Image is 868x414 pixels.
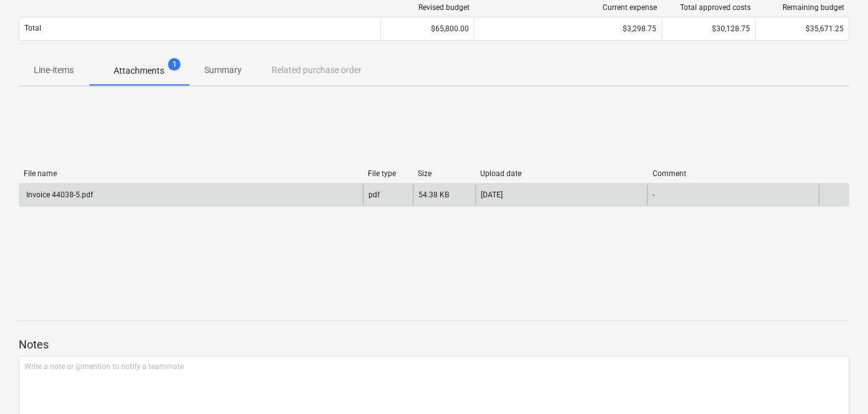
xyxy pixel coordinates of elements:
span: $35,671.25 [806,24,844,33]
p: Summary [204,64,242,77]
span: 1 [168,58,180,71]
p: Attachments [114,64,164,77]
p: Notes [19,337,849,352]
div: [DATE] [481,190,503,199]
div: - [653,190,654,199]
p: Line-items [34,64,74,77]
div: Comment [653,169,815,178]
div: Revised budget [386,3,470,12]
p: Total [24,23,41,34]
div: File name [24,169,358,178]
div: $30,128.75 [661,19,755,39]
div: Invoice 44038-5.pdf [24,190,93,199]
div: $3,298.75 [480,24,656,33]
div: Total approved costs [667,3,751,12]
div: Upload date [480,169,643,178]
div: $65,800.00 [380,19,474,39]
div: pdf [368,190,380,199]
div: Size [418,169,470,178]
div: 54.38 KB [418,190,449,199]
div: File type [368,169,408,178]
div: Remaining budget [761,3,844,12]
div: Current expense [480,3,657,12]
